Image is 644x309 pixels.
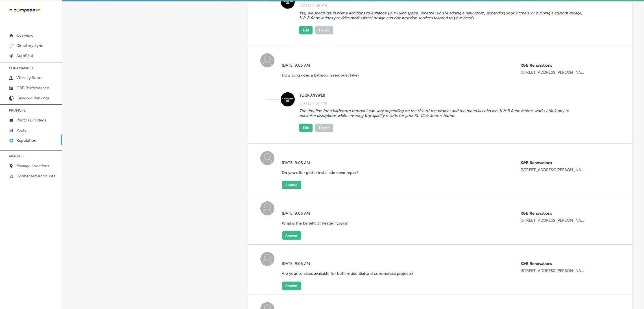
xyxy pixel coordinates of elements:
label: [DATE] 9:05 AM [282,160,363,165]
label: [DATE] 3:39 PM [299,101,327,106]
p: What is the benefit of heated floors? [282,221,348,226]
p: Keyword Rankings [16,96,49,101]
label: [DATE] 3:39 PM [299,3,327,8]
p: Reputation [16,138,36,143]
p: Visibility Score [16,75,43,80]
p: The timeline for a bathroom remodel can vary depending on the size of the project and the materia... [299,108,583,118]
label: YOUR ANSWER [299,93,583,97]
p: Directory Sync [16,43,43,48]
p: Manage Locations [16,164,49,168]
p: K&B Renovations [521,211,585,216]
p: Are your services available for both residential and commercial projects? [282,271,414,276]
button: Edit [299,124,313,132]
p: Photos & Videos [16,118,46,123]
p: 24706 Harper Avenue [521,70,585,75]
p: 24706 Harper Avenue [521,218,585,223]
p: Connected Accounts [16,174,55,179]
p: 24706 Harper Avenue [521,167,585,172]
p: Yes, we specialize in home additions to enhance your living space. Whether you're adding a new ro... [299,11,583,20]
label: [DATE] 9:05 AM [282,261,418,266]
img: 660ab0bf-5cc7-4cb8-ba1c-48b5ae0f18e60NCTV_CLogo_TV_Black_-500x88.png [9,8,40,13]
p: K&B Renovations [521,160,585,165]
p: K&B Renovations [521,63,585,68]
p: Do you offer gutter installation and repair? [282,170,359,175]
p: GBP Performance [16,86,49,90]
p: Overview [16,33,33,38]
p: K&B Renovations [521,261,585,266]
button: Delete [315,26,333,34]
button: Answer [282,231,301,240]
button: Answer [282,282,301,290]
button: Delete [315,124,333,132]
button: Answer [282,181,301,189]
p: 24706 Harper Avenue [521,268,585,273]
label: [DATE] 9:05 AM [282,63,364,68]
label: [DATE] 9:05 AM [282,211,352,216]
p: Posts [16,128,26,133]
button: Edit [299,26,313,34]
p: How long does a bathroom remodel take? [282,73,360,78]
p: AutoPilot [16,53,33,58]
